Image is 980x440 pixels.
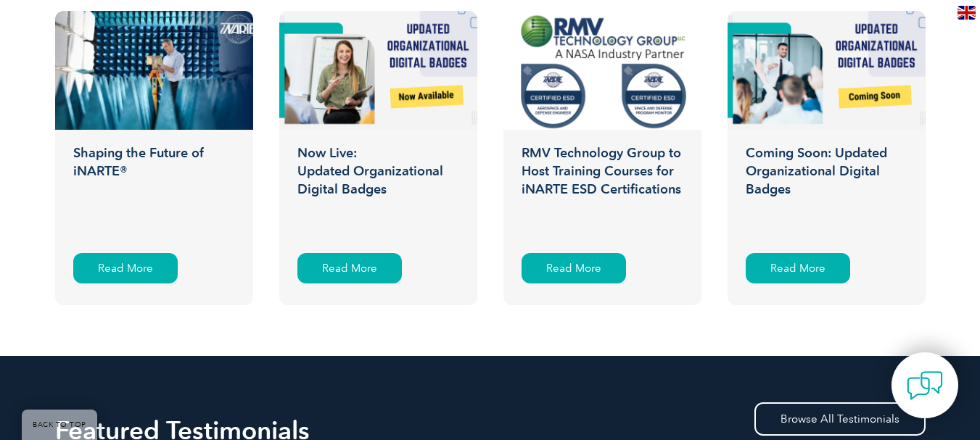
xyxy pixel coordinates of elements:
h3: Shaping the Future of iNARTE® [55,144,253,238]
div: Read More [522,253,626,283]
div: Read More [73,253,178,283]
h3: RMV Technology Group to Host Training Courses for iNARTE ESD Certifications [503,144,701,238]
div: Read More [746,253,850,283]
h3: Coming Soon: Updated Organizational Digital Badges [728,144,926,238]
a: Shaping the Future of iNARTE® Read More [55,11,253,305]
a: Now Live:Updated Organizational Digital Badges Read More [279,11,477,305]
a: Browse All Testimonials [754,402,926,436]
img: en [958,6,976,20]
a: Coming Soon: Updated Organizational Digital Badges Read More [728,11,926,305]
h3: Now Live: Updated Organizational Digital Badges [279,144,477,238]
div: Read More [297,253,402,283]
a: RMV Technology Group to Host Training Courses for iNARTE ESD Certifications Read More [503,11,701,305]
img: contact-chat.png [907,368,943,404]
a: BACK TO TOP [22,410,97,440]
